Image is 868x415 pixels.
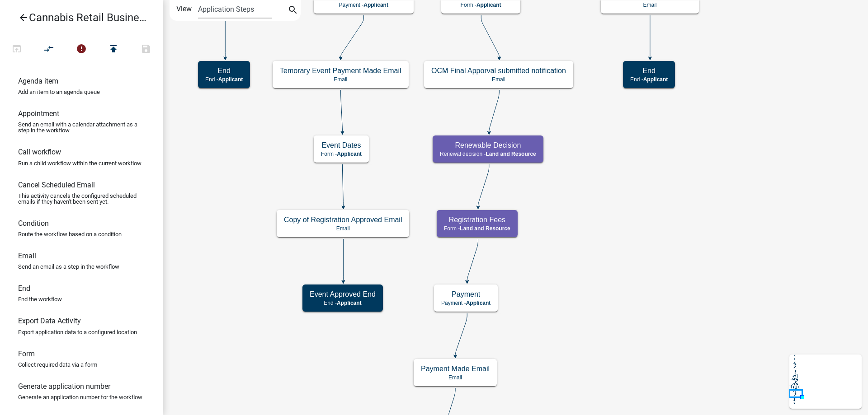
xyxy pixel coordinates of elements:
p: Payment - [441,300,491,306]
p: Form - [321,151,362,157]
button: Auto Layout [33,40,65,59]
button: Save [130,40,162,59]
h5: Registration Fees [444,215,510,224]
h5: Payment Made Email [421,364,490,373]
span: Applicant [337,151,362,157]
h5: End [205,66,243,75]
span: Applicant [337,300,362,306]
p: Send an email as a step in the workflow [18,264,119,270]
p: Email [280,76,401,83]
button: search [286,4,300,18]
p: Email [608,2,692,8]
h6: Form [18,350,35,358]
h6: Agenda item [18,77,58,85]
p: Email [431,76,566,83]
p: End - [630,76,668,83]
h6: End [18,284,30,293]
p: Email [421,374,490,381]
i: arrow_back [18,12,29,25]
span: Applicant [363,2,388,8]
h6: Export Data Activity [18,317,81,325]
h6: Appointment [18,109,59,118]
p: Renewal decision - [440,151,536,157]
p: Collect required data via a form [18,362,97,368]
h5: End [630,66,668,75]
i: publish [108,43,119,56]
p: Add an item to an agenda queue [18,89,100,95]
i: error [76,43,87,56]
span: Applicant [218,76,243,83]
i: compare_arrows [44,43,55,56]
h6: Condition [18,219,49,228]
h5: Renewable Decision [440,141,536,149]
p: End the workflow [18,296,62,302]
span: Applicant [643,76,668,83]
h6: Cancel Scheduled Email [18,181,95,189]
span: Applicant [466,300,491,306]
p: End - [205,76,243,83]
span: Land and Resource [460,225,510,232]
button: 1 problems in this workflow [65,40,98,59]
h5: Copy of Registration Approved Email [284,215,402,224]
h6: Email [18,252,36,260]
p: Form - [448,2,513,8]
h6: Generate application number [18,382,110,391]
h5: Event Approved End [310,290,376,298]
p: Generate an application number for the workflow [18,394,142,400]
p: Email [284,225,402,232]
i: open_in_browser [11,43,22,56]
p: Send an email with a calendar attachment as a step in the workflow [18,121,145,133]
p: Form - [444,225,510,232]
p: Run a child workflow within the current workflow [18,160,142,166]
h5: Temorary Event Payment Made Email [280,66,401,75]
p: Route the workflow based on a condition [18,231,122,237]
button: Publish [97,40,130,59]
p: This activity cancels the configured scheduled emails if they haven't been sent yet. [18,193,145,205]
div: Workflow actions [0,40,162,61]
i: save [141,43,151,56]
a: Cannabis Retail Businesses and Temporary Cannabis Events [7,7,148,28]
h5: OCM Final Apporval submitted notification [431,66,566,75]
p: Export application data to a configured location [18,329,137,335]
button: Test Workflow [0,40,33,59]
h5: Event Dates [321,141,362,149]
p: Payment - [321,2,406,8]
span: Applicant [476,2,501,8]
span: Land and Resource [486,151,536,157]
i: search [288,5,298,17]
h5: Payment [441,290,491,298]
h6: Call workflow [18,148,61,156]
p: End - [310,300,376,306]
